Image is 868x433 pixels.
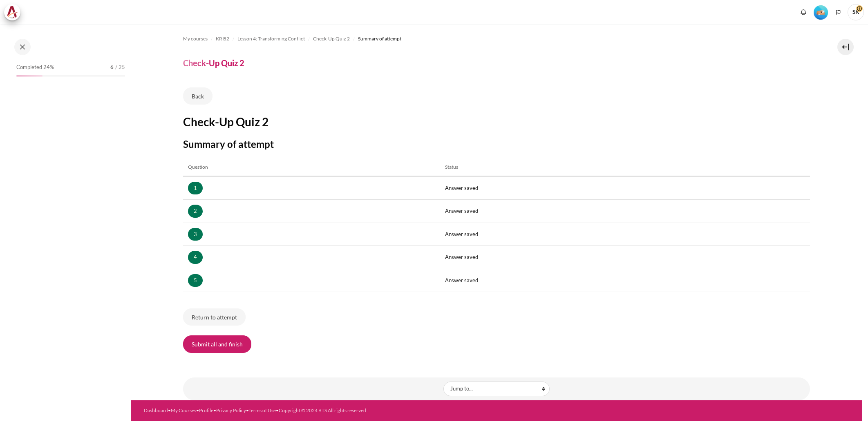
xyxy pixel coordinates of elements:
[358,35,401,42] span: Summary of attempt
[216,35,229,42] span: KR B2
[814,4,828,20] div: Level #2
[4,4,25,20] a: Architeck Architeck
[7,6,18,18] img: Architeck
[810,4,831,20] a: Level #2
[183,138,810,150] h3: Summary of attempt
[848,4,864,20] a: User menu
[183,87,213,105] a: Back
[183,335,251,353] button: Submit all and finish
[832,6,844,18] button: Languages
[848,4,864,20] span: SK
[216,407,246,413] a: Privacy Policy
[188,228,203,241] a: 3
[440,269,810,292] td: Answer saved
[183,308,246,326] button: Return to attempt
[237,35,305,42] span: Lesson 4: Transforming Conflict
[188,205,203,218] a: 2
[110,63,114,71] span: 6
[131,24,862,400] section: Content
[144,407,168,413] a: Dashboard
[248,407,276,413] a: Terms of Use
[188,251,203,264] a: 4
[144,407,539,414] div: • • • • •
[16,63,54,71] span: Completed 24%
[313,35,350,42] span: Check-Up Quiz 2
[188,182,203,195] a: 1
[183,158,440,176] th: Question
[199,407,213,413] a: Profile
[440,200,810,223] td: Answer saved
[188,274,203,287] a: 5
[216,34,229,44] a: KR B2
[440,158,810,176] th: Status
[440,176,810,200] td: Answer saved
[313,34,350,44] a: Check-Up Quiz 2
[183,35,208,42] span: My courses
[115,63,125,71] span: / 25
[814,5,828,20] img: Level #2
[183,34,208,44] a: My courses
[183,58,244,68] h4: Check-Up Quiz 2
[183,32,810,45] nav: Navigation bar
[237,34,305,44] a: Lesson 4: Transforming Conflict
[440,223,810,246] td: Answer saved
[183,114,810,129] h2: Check-Up Quiz 2
[171,407,196,413] a: My Courses
[440,246,810,269] td: Answer saved
[279,407,366,413] a: Copyright © 2024 BTS All rights reserved
[797,6,810,18] div: Show notification window with no new notifications
[16,76,43,76] div: 24%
